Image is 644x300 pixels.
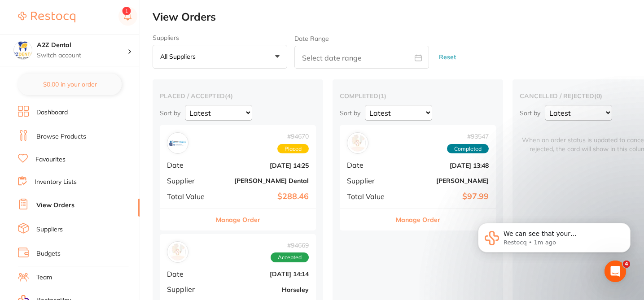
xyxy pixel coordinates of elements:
[169,135,186,152] img: Erskine Dental
[520,109,540,117] p: Sort by
[13,19,166,48] div: message notification from Restocq, 1m ago. We can see that your Adam Dental order has been update...
[37,41,127,50] h4: A2Z Dental
[35,155,66,164] a: Favourites
[35,178,77,187] a: Inventory Lists
[347,161,392,169] span: Date
[18,7,75,27] a: Restocq Logo
[36,201,74,210] a: View Orders
[219,286,309,293] b: Horseley
[399,177,489,184] b: [PERSON_NAME]
[167,177,212,185] span: Supplier
[39,35,155,43] p: Message from Restocq, sent 1m ago
[464,204,644,276] iframe: Intercom notifications message
[167,270,212,278] span: Date
[271,252,309,262] span: Accepted
[219,192,309,201] b: $288.46
[153,45,287,69] button: All suppliers
[36,225,63,234] a: Suppliers
[277,133,309,140] span: # 94670
[37,51,127,60] p: Switch account
[160,92,316,100] h2: placed / accepted ( 4 )
[36,273,52,282] a: Team
[399,192,489,201] b: $97.99
[36,132,86,141] a: Browse Products
[219,162,309,169] b: [DATE] 14:25
[36,108,68,117] a: Dashboard
[160,52,199,61] p: All suppliers
[14,41,32,59] img: A2Z Dental
[277,144,309,154] span: Placed
[18,12,75,22] img: Restocq Logo
[20,27,35,41] img: Profile image for Restocq
[294,46,429,69] input: Select date range
[347,192,392,200] span: Total Value
[447,144,489,154] span: Completed
[160,125,316,230] div: Erskine Dental#94670PlacedDate[DATE] 14:25Supplier[PERSON_NAME] DentalTotal Value$288.46Manage Order
[605,261,626,282] iframe: Intercom live chat
[169,243,186,261] img: Horseley
[167,285,212,293] span: Supplier
[340,109,360,117] p: Sort by
[160,109,180,117] p: Sort by
[39,26,142,60] span: We can see that your [PERSON_NAME] order has been updated, let us troubleshoot this now. Thanks
[36,249,61,258] a: Budgets
[347,177,392,185] span: Supplier
[18,74,122,95] button: $0.00 in your order
[216,209,260,230] button: Manage Order
[399,162,489,169] b: [DATE] 13:48
[153,34,287,41] label: Suppliers
[167,161,212,169] span: Date
[219,270,309,278] b: [DATE] 14:14
[436,45,459,69] button: Reset
[623,261,630,268] span: 4
[349,135,366,152] img: Adam Dental
[167,192,212,200] span: Total Value
[447,133,489,140] span: # 93547
[153,11,644,23] h2: View Orders
[271,242,309,249] span: # 94669
[340,92,496,100] h2: completed ( 1 )
[219,177,309,184] b: [PERSON_NAME] Dental
[396,209,440,230] button: Manage Order
[294,35,329,42] label: Date Range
